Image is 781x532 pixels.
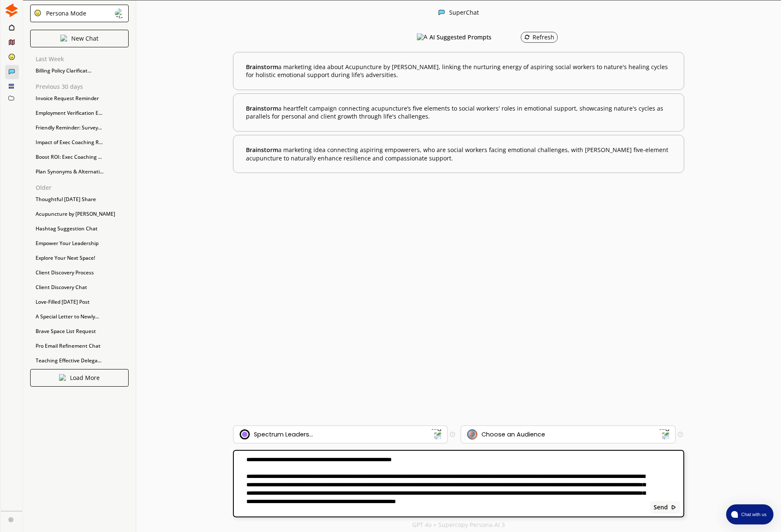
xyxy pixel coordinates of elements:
[246,104,671,121] b: a heartfelt campaign connecting acupuncture’s five elements to social workers' roles in emotional...
[246,104,278,112] span: Brainstorm
[36,184,130,191] p: Older
[481,431,545,438] div: Choose an Audience
[524,34,530,40] img: Refresh
[115,8,125,18] img: Close
[31,266,130,279] div: Client Discovery Process
[60,35,67,41] img: Close
[31,340,130,352] div: Pro Email Refinement Chat
[431,429,442,440] img: Dropdown Icon
[246,146,278,154] span: Brainstorm
[449,9,479,17] div: SuperChat
[43,10,86,17] div: Persona Mode
[31,208,130,220] div: Acupuncture by [PERSON_NAME]
[240,429,250,439] img: Brand Icon
[31,354,130,367] div: Teaching Effective Delega...
[31,281,130,294] div: Client Discovery Chat
[1,511,22,526] a: Close
[31,193,130,206] div: Thoughtful [DATE] Share
[524,34,554,41] div: Refresh
[654,504,668,511] b: Send
[31,165,130,178] div: Plan Synonyms & Alternati...
[659,429,670,440] img: Dropdown Icon
[31,121,130,134] div: Friendly Reminder: Survey...
[31,252,130,264] div: Explore Your Next Space!
[246,63,278,71] span: Brainstorm
[467,429,477,439] img: Audience Icon
[31,310,130,323] div: A Special Letter to Newly...
[738,511,768,518] span: Chat with us
[31,325,130,338] div: Brave Space List Request
[412,522,505,528] p: GPT 4o + Supercopy Persona-AI 3
[70,374,100,381] p: Load More
[450,432,455,437] img: Tooltip Icon
[71,35,98,42] p: New Chat
[31,237,130,250] div: Empower Your Leadership
[254,431,313,438] div: Spectrum Leaders...
[59,374,66,381] img: Close
[31,151,130,163] div: Boost ROI: Exec Coaching ...
[34,9,41,17] img: Close
[31,107,130,119] div: Employment Verification E...
[678,432,683,437] img: Tooltip Icon
[417,34,427,41] img: AI Suggested Prompts
[429,31,491,44] h3: AI Suggested Prompts
[31,92,130,105] div: Invoice Request Reminder
[36,56,130,62] p: Last Week
[8,517,13,522] img: Close
[31,296,130,308] div: Love-Filled [DATE] Post
[31,222,130,235] div: Hashtag Suggestion Chat
[726,504,773,524] button: atlas-launcher
[671,504,677,510] img: Close
[31,136,130,149] div: Impact of Exec Coaching R...
[438,9,445,16] img: Close
[246,146,671,162] b: a marketing idea connecting aspiring empowerers, who are social workers facing emotional challeng...
[36,83,130,90] p: Previous 30 days
[246,63,671,79] b: a marketing idea about Acupuncture by [PERSON_NAME], linking the nurturing energy of aspiring soc...
[31,65,130,77] div: Billing Policy Clarificat...
[5,3,18,17] img: Close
